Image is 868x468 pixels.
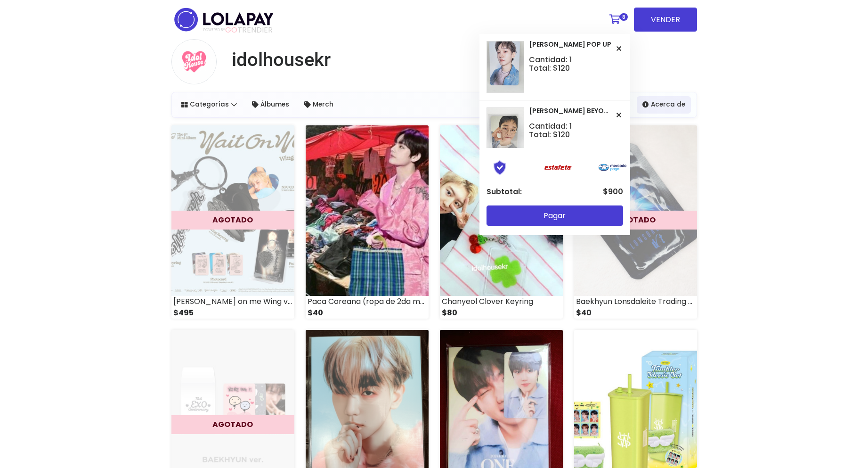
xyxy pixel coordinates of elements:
div: Chanyeol Clover Keyring [440,296,563,307]
a: Paca Coreana (ropa de 2da mano) $40 [306,125,429,319]
a: AGOTADO Baekhyun Lonsdaleite Trading Card Set $40 [574,125,697,319]
a: [PERSON_NAME] POP UP [487,41,623,48]
a: Acerca de [637,96,691,113]
img: small.png [171,39,217,84]
span: [PERSON_NAME] POP UP [529,41,612,48]
span: TRENDIER [203,26,273,34]
span: 8 [620,13,628,21]
img: small_1750992476490.jpeg [487,107,524,159]
a: 8 [605,5,630,33]
img: small_1753870082968.jpeg [171,125,294,296]
a: Categorías [176,96,243,113]
div: [PERSON_NAME] on me Wing ver. [171,296,294,307]
h1: idolhousekr [232,49,331,71]
div: Paca Coreana (ropa de 2da mano) [306,296,429,307]
div: $495 [171,307,294,319]
div: $80 [440,307,563,319]
img: small_1751359251518.jpeg [306,125,429,296]
strong: Subtotal: [487,188,522,196]
a: VENDER [634,8,697,32]
button: Quitar del carrito [615,107,623,123]
div: $40 [574,307,697,319]
button: Quitar del carrito [615,41,623,57]
div: AGOTADO [171,211,294,230]
a: Álbumes [246,96,295,113]
span: Cantidad: 1 Total: $120 [529,122,572,139]
img: small_1750993166101.jpeg [487,41,524,93]
a: Chanyeol Clover Keyring $80 [440,125,563,319]
img: Mercado Pago Logo [591,160,634,175]
div: $40 [306,307,429,319]
span: POWERED BY [203,27,225,33]
img: Estafeta Logo [537,160,580,175]
a: Merch [299,96,339,113]
img: logo [171,5,276,34]
img: small_1751354352168.jpeg [440,125,563,296]
div: Baekhyun Lonsdaleite Trading Card Set [574,296,697,307]
div: AGOTADO [171,415,294,434]
a: AGOTADO [PERSON_NAME] on me Wing ver. $495 [171,125,294,319]
button: Pagar [487,205,623,226]
a: idolhousekr [224,49,331,71]
span: Cantidad: 1 Total: $120 [529,56,572,72]
a: [PERSON_NAME] BEYOND THE DOOR [487,107,623,115]
span: $900 [603,186,623,197]
span: GO [225,25,237,35]
img: Shield [479,160,521,175]
img: small_1751354101842.jpeg [574,125,697,296]
div: AGOTADO [574,211,697,230]
span: [PERSON_NAME] BEYOND THE DOOR [529,107,612,115]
